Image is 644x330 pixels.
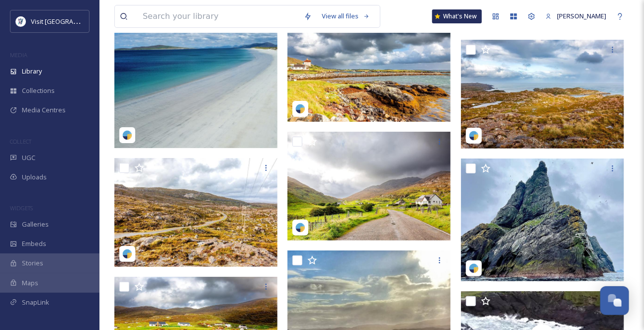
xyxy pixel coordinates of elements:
img: snapsea-logo.png [295,104,305,114]
a: View all files [317,6,375,26]
span: UGC [22,153,35,163]
img: snapsea-logo.png [122,130,132,140]
span: Media Centres [22,105,66,115]
span: MEDIA [10,51,27,59]
span: Maps [22,278,38,288]
img: snapsea-logo.png [122,249,132,259]
span: Uploads [22,172,47,182]
span: [PERSON_NAME] [557,11,606,20]
span: SnapLink [22,298,49,307]
span: Library [22,67,42,76]
button: Open Chat [600,286,629,315]
img: snapsea-logo.png [469,263,479,273]
input: Search your library [138,5,299,27]
img: carl_grayphotos-18040625792354892.jpg [287,132,451,241]
span: Embeds [22,239,46,248]
span: Galleries [22,220,49,229]
span: WIDGETS [10,204,33,212]
span: COLLECT [10,138,31,145]
img: carl_grayphotos-18115620001444750.jpg [461,40,624,149]
img: carl_grayphotos-17937268242058187.jpg [114,158,277,267]
span: Collections [22,86,55,95]
img: seatrekhebrides-18044834873322054.jpg [461,159,624,281]
img: carl_grayphotos-17960330753962797.jpg [287,13,451,122]
img: Untitled%20design%20%2897%29.png [16,16,26,26]
a: [PERSON_NAME] [541,6,611,26]
a: What's New [432,9,482,23]
img: snapsea-logo.png [469,131,479,141]
span: Visit [GEOGRAPHIC_DATA] [31,16,108,26]
img: snapsea-logo.png [295,223,305,233]
span: Stories [22,258,43,268]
